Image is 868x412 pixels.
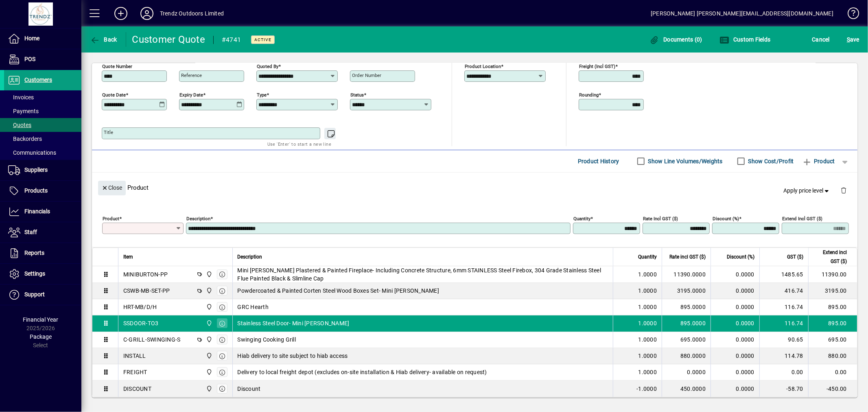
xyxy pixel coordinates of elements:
mat-label: Title [104,129,113,135]
a: Products [4,181,81,201]
span: Reports [24,250,44,256]
span: Apply price level [784,186,831,195]
a: POS [4,49,81,70]
mat-label: Reference [181,72,202,78]
button: Product History [575,154,623,169]
span: New Plymouth [204,368,213,377]
span: -1.0000 [636,385,657,393]
td: 895.00 [808,316,857,332]
span: Description [238,252,262,261]
td: 11390.00 [808,266,857,283]
button: Back [88,32,119,47]
span: Discount (%) [727,252,754,261]
span: New Plymouth [204,302,213,311]
span: Payments [8,108,39,114]
span: New Plymouth [204,270,213,279]
span: Cancel [812,33,830,46]
span: Mini [PERSON_NAME] Plastered & Painted Fireplace- Including Concrete Structure, 6mm STAINLESS Ste... [238,266,608,283]
td: -58.70 [759,381,808,397]
span: New Plymouth [204,335,213,344]
span: Stainless Steel Door- Mini [PERSON_NAME] [238,319,350,327]
span: 1.0000 [638,352,657,360]
div: MINIBURTON-PP [123,270,168,278]
button: Add [108,6,134,21]
td: 114.78 [759,348,808,364]
mat-label: Product location [465,63,501,69]
label: Show Line Volumes/Weights [647,157,723,165]
div: 695.0000 [667,335,706,344]
span: Rate incl GST ($) [669,252,706,261]
div: #4741 [222,33,241,46]
span: Back [90,36,117,43]
a: Invoices [4,90,81,104]
button: Product [798,154,839,169]
div: HRT-MB/D/H [123,303,157,311]
mat-label: Freight (incl GST) [579,63,615,69]
td: 116.74 [759,316,808,332]
span: GST ($) [787,252,803,261]
td: 416.74 [759,283,808,299]
div: Customer Quote [132,33,206,46]
td: 3195.00 [808,283,857,299]
button: Close [98,181,126,195]
mat-label: Quote number [102,63,132,69]
div: 895.0000 [667,319,706,327]
app-page-header-button: Delete [834,186,853,194]
td: 0.0000 [711,283,759,299]
mat-label: Product [103,215,119,221]
button: Save [845,32,861,47]
span: Communications [8,149,56,156]
td: 1485.65 [759,266,808,283]
a: Financials [4,202,81,222]
div: Trendz Outdoors Limited [160,7,224,20]
span: Item [123,252,133,261]
td: 880.00 [808,348,857,364]
td: 0.0000 [711,299,759,316]
td: 895.00 [808,299,857,316]
div: CSWB-MB-SET-PP [123,287,170,295]
span: Products [24,187,48,194]
mat-label: Order number [352,72,381,78]
span: New Plymouth [204,286,213,295]
span: 1.0000 [638,287,657,295]
span: New Plymouth [204,384,213,393]
mat-label: Rounding [579,92,599,97]
td: 0.0000 [711,348,759,364]
div: 450.0000 [667,385,706,393]
span: S [847,36,850,43]
span: POS [24,56,35,62]
mat-label: Quoted by [257,63,278,69]
td: 0.00 [759,364,808,381]
a: Support [4,285,81,305]
button: Profile [134,6,160,21]
a: Payments [4,104,81,118]
a: Quotes [4,118,81,132]
button: Custom Fields [717,32,773,47]
span: New Plymouth [204,319,213,328]
span: Active [254,37,271,42]
button: Documents (0) [647,32,704,47]
span: Documents (0) [649,36,702,43]
mat-label: Quantity [573,215,590,221]
span: Product History [578,155,619,168]
span: Support [24,291,45,298]
a: Knowledge Base [842,2,858,28]
div: 895.0000 [667,303,706,311]
span: Settings [24,270,45,277]
a: Suppliers [4,160,81,180]
a: Reports [4,243,81,263]
div: 0.0000 [667,368,706,376]
span: Extend incl GST ($) [813,248,847,266]
mat-label: Quote date [102,92,126,97]
mat-label: Extend incl GST ($) [782,215,822,221]
span: Delivery to local freight depot (excludes on-site installation & Hiab delivery- available on requ... [238,368,487,376]
div: SSDOOR-TO3 [123,319,159,327]
div: 11390.0000 [667,270,706,278]
td: 0.0000 [711,316,759,332]
span: Product [802,155,835,168]
td: 0.0000 [711,381,759,397]
span: Customers [24,77,52,83]
div: Product [92,173,857,202]
span: 1.0000 [638,319,657,327]
span: 1.0000 [638,368,657,376]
